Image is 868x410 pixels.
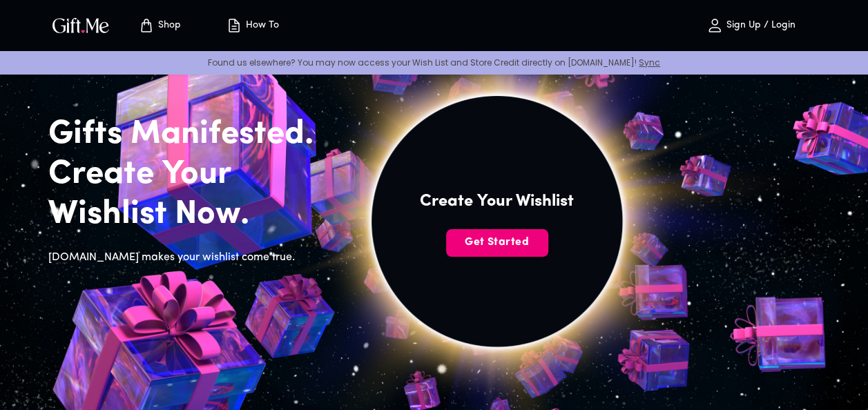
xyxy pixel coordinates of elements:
[48,115,336,155] h2: Gifts Manifested.
[48,195,336,235] h2: Wishlist Now.
[446,229,548,257] button: Get Started
[48,248,336,266] h6: [DOMAIN_NAME] makes your wishlist come true.
[122,3,197,48] button: Store page
[155,20,181,32] p: Shop
[446,235,548,250] span: Get Started
[48,155,336,195] h2: Create Your
[50,15,112,35] img: GiftMe Logo
[214,3,290,48] button: How To
[723,20,795,32] p: Sign Up / Login
[420,191,574,213] h4: Create Your Wishlist
[226,17,242,34] img: how-to.svg
[11,57,857,68] p: Found us elsewhere? You may now access your Wish List and Store Credit directly on [DOMAIN_NAME]!
[682,3,820,48] button: Sign Up / Login
[242,20,279,32] p: How To
[48,17,113,34] button: GiftMe Logo
[639,57,660,68] a: Sync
